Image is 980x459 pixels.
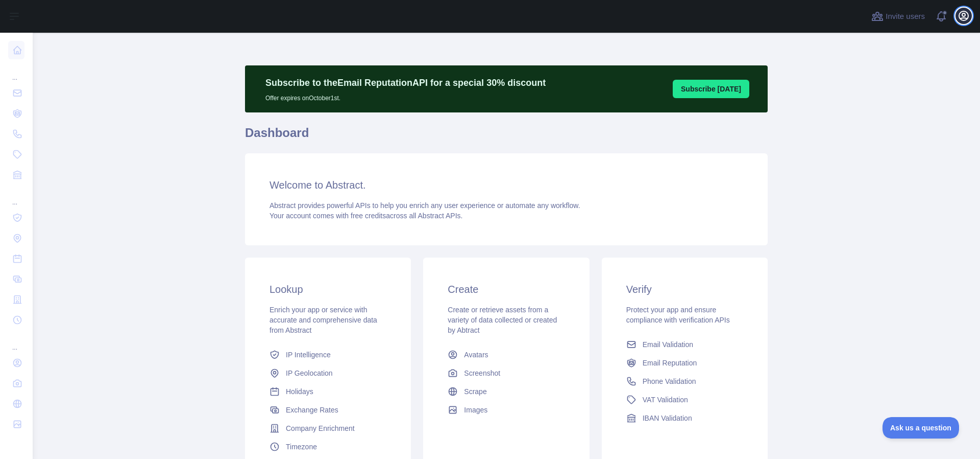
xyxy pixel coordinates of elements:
[883,417,960,439] iframe: Toggle Customer Support
[269,282,386,296] h3: Lookup
[269,306,377,334] span: Enrich your app or service with accurate and comprehensive data from Abstract
[448,306,557,334] span: Create or retrieve assets from a variety of data collected or created by Abtract
[643,339,693,350] span: Email Validation
[622,335,747,354] a: Email Validation
[464,405,487,415] span: Images
[286,386,313,397] span: Holidays
[464,386,486,397] span: Scrape
[622,354,747,372] a: Email Reputation
[626,282,743,296] h3: Verify
[643,395,688,405] span: VAT Validation
[643,413,692,423] span: IBAN Validation
[351,212,386,220] span: free credits
[265,364,390,382] a: IP Geolocation
[286,423,355,433] span: Company Enrichment
[265,382,390,401] a: Holidays
[8,186,24,206] div: ...
[265,76,546,90] p: Subscribe to the Email Reputation API for a special 30 % discount
[448,282,565,296] h3: Create
[265,90,546,102] p: Offer expires on October 1st.
[464,368,500,378] span: Screenshot
[869,8,927,25] button: Invite users
[269,178,743,192] h3: Welcome to Abstract.
[265,419,390,438] a: Company Enrichment
[265,346,390,364] a: IP Intelligence
[265,438,390,456] a: Timezone
[464,350,488,360] span: Avatars
[269,212,462,220] span: Your account comes with across all Abstract APIs.
[286,350,331,360] span: IP Intelligence
[622,372,747,391] a: Phone Validation
[444,364,569,382] a: Screenshot
[444,382,569,401] a: Scrape
[626,306,730,324] span: Protect your app and ensure compliance with verification APIs
[269,201,580,210] span: Abstract provides powerful APIs to help you enrich any user experience or automate any workflow.
[444,346,569,364] a: Avatars
[286,368,333,378] span: IP Geolocation
[245,125,768,149] h1: Dashboard
[673,80,749,98] button: Subscribe [DATE]
[643,358,697,368] span: Email Reputation
[8,61,24,82] div: ...
[265,401,390,419] a: Exchange Rates
[886,11,925,22] span: Invite users
[622,391,747,409] a: VAT Validation
[444,401,569,419] a: Images
[622,409,747,427] a: IBAN Validation
[8,331,24,352] div: ...
[643,376,696,386] span: Phone Validation
[286,405,338,415] span: Exchange Rates
[286,442,317,452] span: Timezone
